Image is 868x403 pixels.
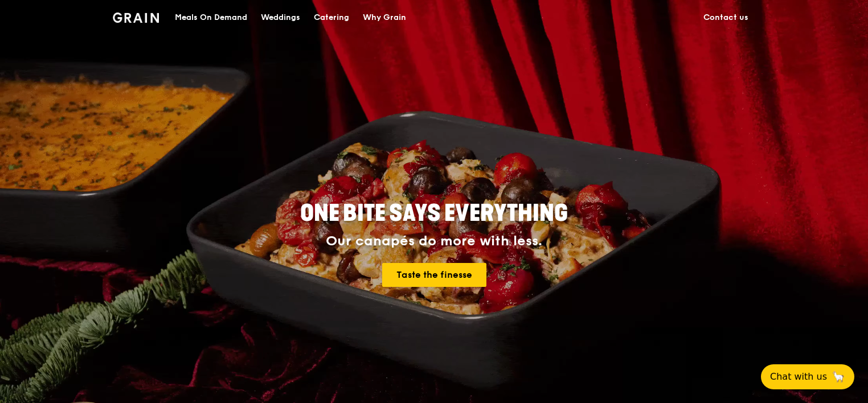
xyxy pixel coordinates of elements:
[113,13,159,23] img: Grain
[314,1,349,35] div: Catering
[175,1,247,35] div: Meals On Demand
[832,370,845,384] span: 🦙
[363,1,406,35] div: Why Grain
[300,200,568,227] span: ONE BITE SAYS EVERYTHING
[356,1,413,35] a: Why Grain
[307,1,356,35] a: Catering
[697,1,755,35] a: Contact us
[229,233,639,249] div: Our canapés do more with less.
[254,1,307,35] a: Weddings
[382,263,486,287] a: Taste the finesse
[770,370,827,384] span: Chat with us
[261,1,300,35] div: Weddings
[761,364,854,389] button: Chat with us🦙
